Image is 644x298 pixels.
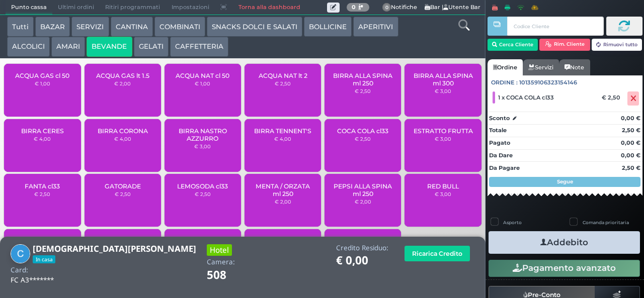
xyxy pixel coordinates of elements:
h4: Card: [11,266,28,274]
strong: Pagato [489,139,510,146]
small: € 4,00 [274,136,291,142]
a: Ordine [488,59,523,75]
b: [DEMOGRAPHIC_DATA][PERSON_NAME] [33,243,196,254]
span: FANTA cl33 [25,182,60,190]
span: 1 x COCA COLA cl33 [498,94,554,101]
small: € 3,00 [435,136,451,142]
button: Ricarica Credito [405,246,470,261]
span: BIRRA ALLA SPINA ml 300 [413,72,473,87]
span: RED BULL [427,182,459,190]
span: MENTA / ORZATA ml 250 [253,182,313,197]
small: € 1,00 [195,80,210,86]
small: € 3,00 [435,88,451,94]
small: € 2,00 [114,80,131,86]
h1: 508 [207,269,255,281]
span: 0 [382,3,391,12]
small: € 2,50 [34,191,50,197]
span: ACQUA GAS cl 50 [15,72,69,79]
input: Codice Cliente [507,17,603,36]
span: ACQUA NAT lt 2 [259,72,307,79]
small: € 4,00 [34,136,51,142]
span: Punto cassa [6,1,52,15]
strong: 2,50 € [622,164,640,171]
span: Ordine : [491,78,518,87]
strong: 0,00 € [621,152,640,159]
span: ACQUA GAS lt 1.5 [96,72,149,79]
button: SERVIZI [71,17,109,37]
button: BAZAR [35,17,70,37]
span: BIRRA NASTRO AZZURRO [173,127,233,142]
span: BIRRA ALLA SPINA ml 250 [333,72,393,87]
button: Rim. Cliente [539,39,590,51]
span: Ultimi ordini [52,1,100,15]
span: Impostazioni [166,1,215,15]
h4: Camera: [207,258,235,266]
strong: Da Pagare [489,164,520,171]
label: Comanda prioritaria [583,219,629,226]
span: In casa [33,255,55,263]
div: € 2,50 [600,94,625,101]
small: € 2,50 [275,80,291,86]
strong: Da Dare [489,152,513,159]
strong: 2,50 € [622,127,640,134]
h1: € 0,00 [336,254,388,267]
button: Pagamento avanzato [489,260,640,277]
button: Addebito [489,231,640,254]
button: SNACKS DOLCI E SALATI [207,17,302,37]
h3: Hotel [207,244,232,256]
strong: 0,00 € [621,139,640,146]
small: € 2,50 [195,191,211,197]
b: 0 [352,4,356,11]
button: Tutti [7,17,34,37]
small: € 2,00 [275,198,291,205]
strong: Totale [489,127,507,134]
a: Torna alla dashboard [232,1,305,15]
small: € 2,50 [355,88,371,94]
small: € 4,00 [114,136,131,142]
button: AMARI [51,37,85,57]
label: Asporto [503,219,522,226]
strong: Segue [557,178,573,185]
small: € 2,00 [355,198,371,205]
small: € 2,50 [115,191,131,197]
button: BEVANDE [87,37,132,57]
small: € 3,00 [194,143,211,149]
h4: Credito Residuo: [336,244,388,252]
button: COMBINATI [154,17,205,37]
small: € 2,50 [355,136,371,142]
button: BOLLICINE [304,17,352,37]
button: CANTINA [111,17,153,37]
span: ACQUA NAT cl 50 [176,72,229,79]
button: APERITIVI [353,17,398,37]
span: COCA COLA cl33 [337,127,388,135]
span: PEPSI ALLA SPINA ml 250 [333,182,393,197]
img: Christian Lepri [11,244,30,264]
button: Rimuovi tutto [592,39,642,51]
a: Note [559,59,590,75]
a: Servizi [523,59,559,75]
button: GELATI [134,37,169,57]
span: BIRRA TENNENT'S [254,127,311,135]
span: ESTRATTO FRUTTA [414,127,473,135]
small: € 1,00 [35,80,50,86]
span: LEMOSODA cl33 [177,182,228,190]
button: Cerca Cliente [488,39,538,51]
small: € 3,00 [435,191,451,197]
span: GATORADE [105,182,141,190]
span: 101359106323154146 [519,78,577,87]
span: Ritiri programmati [100,1,166,15]
strong: 0,00 € [621,115,640,122]
button: CAFFETTERIA [170,37,228,57]
span: BIRRA CERES [21,127,64,135]
span: BIRRA CORONA [98,127,148,135]
strong: Sconto [489,114,510,123]
button: ALCOLICI [7,37,50,57]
